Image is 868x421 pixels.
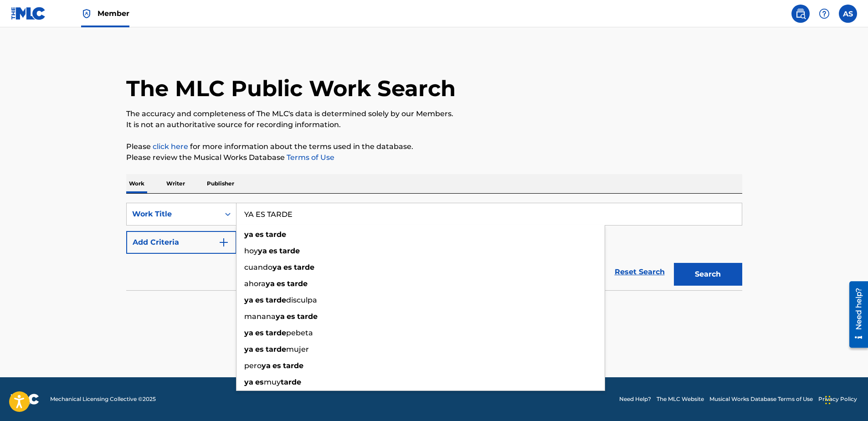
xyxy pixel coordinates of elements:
[255,230,264,239] strong: es
[286,345,309,354] span: mujer
[244,329,253,337] strong: ya
[283,361,303,370] strong: tarde
[297,312,318,321] strong: tarde
[294,263,314,272] strong: tarde
[272,361,281,370] strong: es
[283,263,292,272] strong: es
[244,263,272,272] span: cuando
[126,203,742,290] form: Search Form
[286,296,317,304] span: disculpa
[244,230,253,239] strong: ya
[279,246,300,255] strong: tarde
[218,237,229,248] img: 9d2ae6d4665cec9f34b9.svg
[281,378,301,386] strong: tarde
[266,329,286,337] strong: tarde
[244,279,266,288] span: ahora
[269,246,277,255] strong: es
[266,296,286,304] strong: tarde
[262,361,271,370] strong: ya
[244,312,276,321] span: manana
[244,345,253,354] strong: ya
[285,153,334,162] a: Terms of Use
[126,119,742,130] p: It is not an authoritative source for recording information.
[842,278,868,351] iframe: Resource Center
[126,152,742,163] p: Please review the Musical Works Database
[11,394,39,405] img: logo
[255,345,264,354] strong: es
[164,174,188,193] p: Writer
[619,395,651,403] a: Need Help?
[244,361,262,370] span: pero
[204,174,237,193] p: Publisher
[244,246,258,255] span: hoy
[244,296,253,304] strong: ya
[50,395,156,403] span: Mechanical Licensing Collective © 2025
[791,5,810,23] a: Public Search
[674,263,742,286] button: Search
[287,279,308,288] strong: tarde
[822,377,868,421] iframe: Chat Widget
[276,312,285,321] strong: ya
[153,142,188,151] a: click here
[11,7,46,20] img: MLC Logo
[255,329,264,337] strong: es
[266,230,286,239] strong: tarde
[819,8,830,19] img: help
[272,263,282,272] strong: ya
[818,395,857,403] a: Privacy Policy
[266,279,275,288] strong: ya
[839,5,857,23] div: User Menu
[795,8,806,19] img: search
[258,246,267,255] strong: ya
[657,395,704,403] a: The MLC Website
[126,231,236,254] button: Add Criteria
[815,5,833,23] div: Help
[255,296,264,304] strong: es
[264,378,281,386] span: muy
[126,174,147,193] p: Work
[610,262,669,282] a: Reset Search
[286,329,313,337] span: pebeta
[81,8,92,19] img: Top Rightsholder
[255,378,264,386] strong: es
[126,75,456,102] h1: The MLC Public Work Search
[126,108,742,119] p: The accuracy and completeness of The MLC's data is determined solely by our Members.
[132,209,214,220] div: Work Title
[266,345,286,354] strong: tarde
[825,386,831,414] div: Drag
[126,141,742,152] p: Please for more information about the terms used in the database.
[709,395,813,403] a: Musical Works Database Terms of Use
[98,8,129,19] span: Member
[277,279,285,288] strong: es
[287,312,295,321] strong: es
[244,378,253,386] strong: ya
